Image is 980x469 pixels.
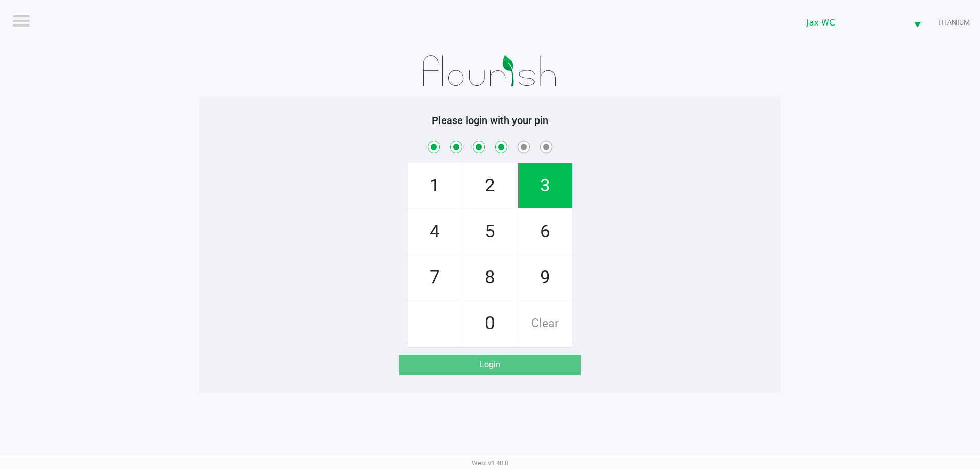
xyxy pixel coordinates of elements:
span: Jax WC [806,17,901,29]
h5: Please login with your pin [207,114,773,127]
span: TITANIUM [938,17,970,28]
span: 6 [518,209,572,254]
span: 4 [408,209,462,254]
span: 7 [408,255,462,300]
span: 5 [463,209,517,254]
span: Web: v1.40.0 [472,459,508,467]
span: 0 [463,301,517,346]
button: Select [908,11,927,35]
span: 2 [463,163,517,208]
span: 1 [408,163,462,208]
span: 9 [518,255,572,300]
span: 3 [518,163,572,208]
span: 8 [463,255,517,300]
span: Clear [518,301,572,346]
